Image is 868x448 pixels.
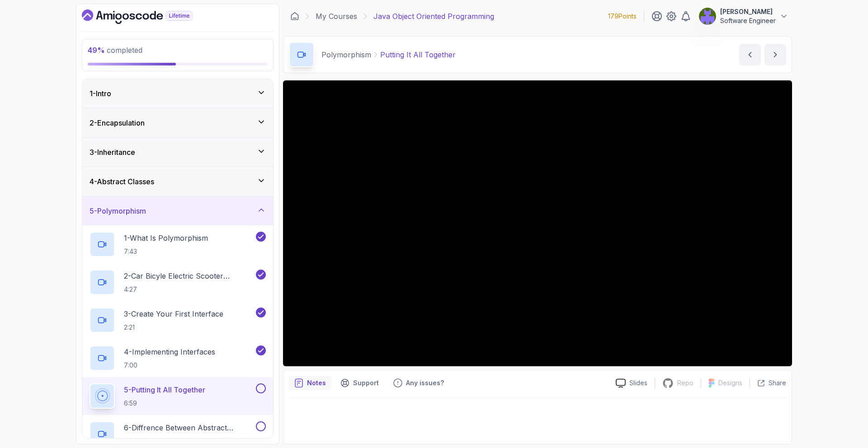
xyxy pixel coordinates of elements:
[124,361,215,370] p: 7:00
[769,378,786,387] p: Share
[677,378,693,387] p: Repo
[750,378,786,387] button: Share
[609,378,655,388] a: Slides
[373,11,494,22] p: Java Object Oriented Programming
[124,422,254,433] p: 6 - Diffrence Between Abstract Classes And Interfaces
[290,12,299,21] a: Dashboard
[720,16,776,25] p: Software Engineer
[82,138,273,167] button: 3-Inheritance
[90,176,154,187] h3: 4 - Abstract Classes
[283,80,792,366] iframe: 5 - Putting it all together
[289,376,331,390] button: notes button
[88,46,105,55] span: 49 %
[124,437,254,446] p: 3:22
[90,270,266,295] button: 2-Car Bicyle Electric Scooter Example4:27
[124,247,208,256] p: 7:43
[124,323,223,332] p: 2:21
[698,7,788,25] button: user profile image[PERSON_NAME]Software Engineer
[316,11,357,22] a: My Courses
[82,196,273,225] button: 5-Polymorphism
[90,421,266,447] button: 6-Diffrence Between Abstract Classes And Interfaces3:22
[82,79,273,108] button: 1-Intro
[90,383,266,409] button: 5-Putting It All Together6:59
[124,233,208,243] p: 1 - What Is Polymorphism
[406,378,444,387] p: Any issues?
[353,378,379,387] p: Support
[90,147,135,158] h3: 3 - Inheritance
[388,376,449,390] button: Feedback button
[718,378,742,387] p: Designs
[380,49,456,60] p: Putting It All Together
[124,285,254,294] p: 4:27
[90,308,266,333] button: 3-Create Your First Interface2:21
[82,108,273,137] button: 2-Encapsulation
[764,44,786,65] button: next content
[82,9,213,24] a: Dashboard
[124,399,205,408] p: 6:59
[124,271,254,281] p: 2 - Car Bicyle Electric Scooter Example
[720,7,776,16] p: [PERSON_NAME]
[699,8,716,25] img: user profile image
[307,378,326,387] p: Notes
[90,345,266,371] button: 4-Implementing Interfaces7:00
[124,308,223,319] p: 3 - Create Your First Interface
[124,346,215,357] p: 4 - Implementing Interfaces
[90,88,111,99] h3: 1 - Intro
[90,117,145,128] h3: 2 - Encapsulation
[88,46,142,55] span: completed
[90,232,266,257] button: 1-What Is Polymorphism7:43
[608,12,637,21] p: 179 Points
[90,205,146,216] h3: 5 - Polymorphism
[629,378,647,387] p: Slides
[82,167,273,196] button: 4-Abstract Classes
[321,49,371,60] p: Polymorphism
[335,376,384,390] button: Support button
[739,44,761,65] button: previous content
[124,384,205,395] p: 5 - Putting It All Together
